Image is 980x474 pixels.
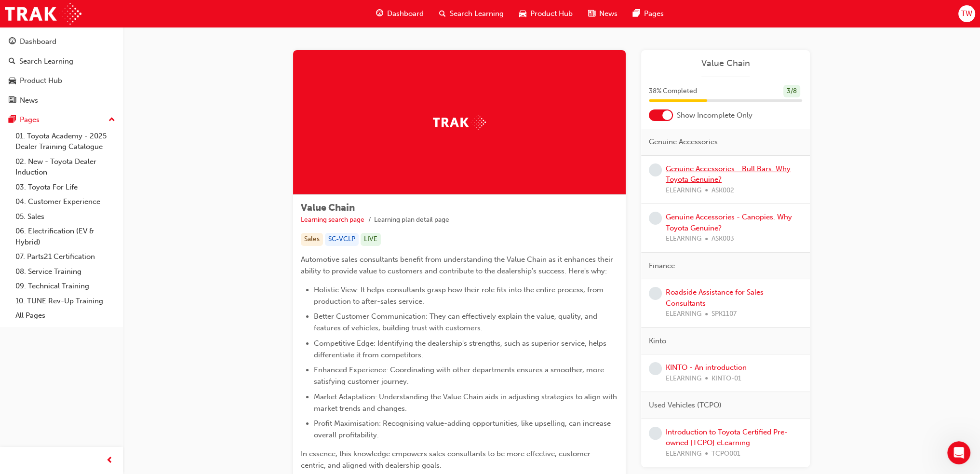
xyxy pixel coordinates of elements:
button: TW [958,5,975,22]
span: search-icon [9,57,15,66]
span: TW [961,8,972,19]
span: learningRecordVerb_NONE-icon [649,212,662,225]
img: Trak [5,3,81,25]
button: Pages [4,111,119,129]
div: LIVE [361,233,381,246]
a: 08. Service Training [12,264,119,279]
span: News [599,8,618,19]
a: 07. Parts21 Certification [12,249,119,264]
a: Roadside Assistance for Sales Consultants [666,288,764,308]
div: Trak says… [8,288,185,354]
a: car-iconProduct Hub [511,4,580,24]
span: ELEARNING [666,448,701,460]
span: Pages [644,8,664,19]
h1: Trak [47,5,63,12]
a: 10. TUNE Rev-Up Training [12,294,119,309]
a: search-iconSearch Learning [431,4,511,24]
span: guage-icon [9,38,16,46]
span: ELEARNING [666,233,701,244]
a: Value Chain [649,58,802,69]
div: Pages [20,114,40,125]
a: Learning search page [301,216,364,224]
a: Product Hub [4,72,119,90]
a: Genuine Accessories - Canopies. Why Toyota Genuine? [666,213,792,232]
span: SPK1107 [712,309,737,320]
span: pages-icon [633,8,640,20]
div: Sales [301,233,323,246]
a: 02. New - Toyota Dealer Induction [12,154,119,180]
a: 03. Toyota For Life [12,180,119,195]
strong: In progress [76,269,116,276]
a: Dashboard [4,33,119,51]
span: Product Hub [530,8,573,19]
a: Search Learning [4,53,119,70]
div: Search Learning [19,56,73,67]
span: Holistic View: It helps consultants grasp how their role fits into the entire process, from produ... [314,285,605,306]
div: Trak says… [8,161,185,194]
div: SC-VCLP [325,233,359,246]
a: Genuine Accessories - Bull Bars. Why Toyota Genuine? [666,164,791,184]
span: news-icon [588,8,595,20]
span: Kinto [649,336,666,347]
p: Active [47,12,66,22]
div: Thank you [PERSON_NAME], Just another question, will the number of vehicles sold also transfer ac... [35,207,185,247]
span: Enhanced Experience: Coordinating with other departments ensures a smoother, more satisfying cust... [314,366,606,386]
div: Is anything else I can help you with, or can I go ahead and close the ticket? [15,45,150,64]
img: Trak [433,115,486,130]
span: car-icon [9,77,16,85]
div: Dashboard [20,36,56,47]
a: News [4,92,119,109]
span: Finance [649,260,675,271]
span: ELEARNING [666,373,701,384]
div: [DATE] [8,194,185,207]
span: Show Incomplete Only [677,110,752,121]
div: That I do not know. I only have access to training data, so this will be a questions for your man... [15,294,150,341]
button: Emoji picker [15,316,23,324]
iframe: Intercom live chat [947,441,970,464]
a: guage-iconDashboard [368,4,431,24]
span: Genuine Accessories [649,136,718,148]
span: Ticket has been updated • 22h ago [49,165,155,173]
span: guage-icon [376,8,383,20]
span: learningRecordVerb_NONE-icon [649,287,662,300]
div: Product Hub [20,75,62,86]
div: Lisa and Menno says… [8,255,185,288]
span: Profit Maximisation: Recognising value-adding opportunities, like upselling, can increase overall... [314,419,613,439]
span: ELEARNING [666,309,701,320]
strong: Waiting on you [70,175,123,182]
span: Competitive Edge: Identifying the dealership's strengths, such as superior service, helps differe... [314,339,608,359]
a: Introduction to Toyota Certified Pre-owned [TCPO] eLearning [666,428,788,447]
a: Merge ID [66,33,127,53]
span: Used Vehicles (TCPO) [649,400,722,411]
span: search-icon [439,8,446,20]
span: Market Adaptation: Understanding the Value Chain aids in adjusting strategies to align with marke... [314,393,619,413]
button: Home [151,4,169,22]
span: car-icon [519,8,526,20]
span: pages-icon [9,116,16,124]
span: ASK003 [712,233,734,244]
span: learningRecordVerb_NONE-icon [649,163,662,176]
a: 01. Toyota Academy - 2025 Dealer Training Catalogue [12,129,119,154]
a: KINTO - An introduction [666,363,747,372]
a: 04. Customer Experience [12,194,119,209]
div: Thanks, [15,69,150,79]
button: Upload attachment [46,316,54,324]
a: 05. Sales [12,209,119,224]
a: news-iconNews [580,4,625,24]
span: 38 % Completed [649,86,697,97]
div: That I do not know. I only have access to training data, so this will be a questions for your man... [8,288,158,347]
a: 06. Electrification (EV & Hybrid) [12,224,119,249]
span: ASK002 [712,185,734,196]
span: prev-icon [106,455,113,467]
span: ELEARNING [666,185,701,196]
button: Gif picker [30,316,38,324]
span: up-icon [108,114,115,126]
span: learningRecordVerb_NONE-icon [649,427,662,440]
button: go back [6,4,25,22]
a: 09. Technical Training [12,279,119,294]
div: News [20,95,38,106]
a: All Pages [12,308,119,323]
